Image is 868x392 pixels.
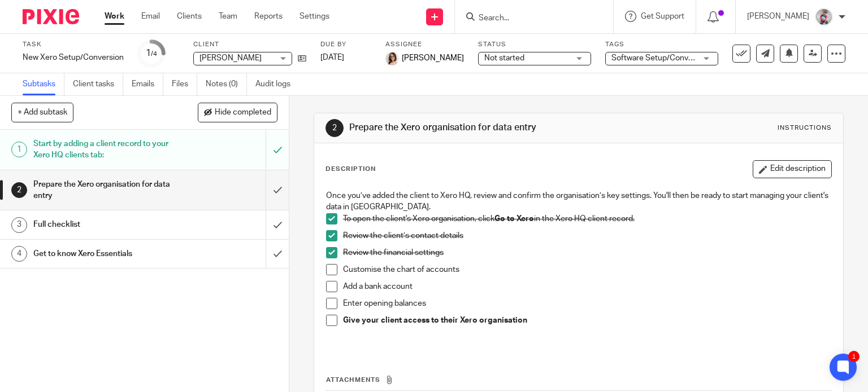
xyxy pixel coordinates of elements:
h1: Prepare the Xero organisation for data entry [33,176,181,205]
label: Tags [605,40,718,49]
p: Once you’ve added the client to Xero HQ, review and confirm the organisation’s key settings. You'... [326,190,832,213]
strong: Go to Xero [494,215,534,223]
a: Clients [177,11,202,22]
p: To open the client's Xero organisation, click in the Xero HQ client record. [343,213,832,224]
span: Attachments [326,377,380,383]
a: Subtasks [23,73,64,95]
p: Review the client’s contact details [343,230,832,241]
span: Hide completed [215,108,271,117]
input: Search [478,14,579,24]
a: Emails [132,73,163,95]
div: 3 [11,217,27,233]
a: Notes (0) [206,73,247,95]
div: 1 [146,47,157,60]
span: Software Setup/Conversion [611,54,710,62]
p: Customise the chart of accounts [343,264,832,275]
span: Not started [484,54,524,62]
button: + Add subtask [11,103,73,122]
div: 1 [11,142,27,157]
button: Hide completed [198,103,277,122]
h1: Start by adding a client record to your Xero HQ clients tab: [33,135,181,164]
span: [DATE] [320,54,344,61]
a: Work [105,11,124,22]
small: /4 [151,51,157,57]
p: Add a bank account [343,281,832,292]
a: Client tasks [73,73,123,95]
div: 1 [848,351,860,362]
button: Edit description [753,160,832,178]
div: Instructions [778,124,832,133]
h1: Full checklist [33,216,181,233]
div: 2 [325,119,344,137]
a: Reports [254,11,283,22]
h1: Get to know Xero Essentials [33,245,181,262]
div: 2 [11,182,27,198]
label: Task [23,40,124,49]
div: 4 [11,246,27,262]
span: Get Support [641,12,684,20]
label: Client [193,40,306,49]
p: Enter opening balances [343,298,832,309]
strong: Give your client access to their Xero organisation [343,316,527,324]
label: Due by [320,40,371,49]
a: Audit logs [255,73,299,95]
span: [PERSON_NAME] [199,54,262,62]
a: Team [219,11,237,22]
p: Review the financial settings [343,247,832,258]
a: Settings [300,11,329,22]
p: [PERSON_NAME] [747,11,809,22]
img: DBTieDye.jpg [815,8,833,26]
h1: Prepare the Xero organisation for data entry [349,122,602,134]
a: Email [141,11,160,22]
p: Description [325,165,376,174]
img: Caroline%20-%20HS%20-%20LI.png [385,52,399,65]
label: Assignee [385,40,464,49]
div: New Xero Setup/Conversion [23,52,124,63]
label: Status [478,40,591,49]
a: Files [172,73,197,95]
span: [PERSON_NAME] [402,52,464,64]
img: Pixie [23,9,79,24]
